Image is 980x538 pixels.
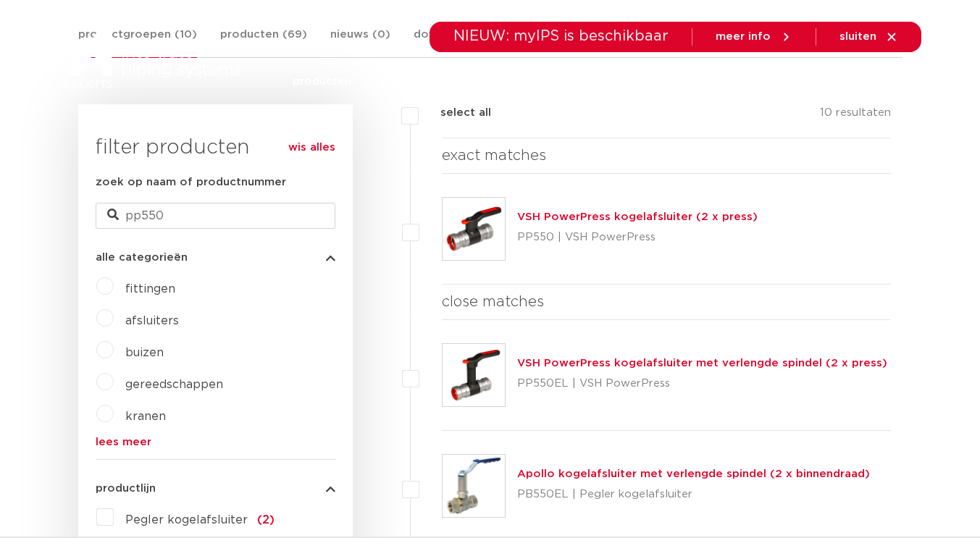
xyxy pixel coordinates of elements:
[820,104,891,127] p: 10 resultaten
[443,344,505,406] img: Thumbnail for VSH PowerPress kogelafsluiter met verlengde spindel (2 x press)
[419,104,491,122] label: select all
[443,198,505,260] img: Thumbnail for VSH PowerPress kogelafsluiter (2 x press)
[517,211,758,222] a: VSH PowerPress kogelafsluiter (2 x press)
[96,483,335,494] button: productlijn
[726,52,776,111] a: over ons
[517,358,887,369] a: VSH PowerPress kogelafsluiter met verlengde spindel (2 x press)
[125,347,164,358] a: buizen
[453,29,669,43] span: NIEUW: myIPS is beschikbaar
[96,203,335,229] input: zoeken
[517,226,758,249] p: PP550 | VSH PowerPress
[96,483,156,494] span: productlijn
[257,514,275,526] span: (2)
[442,144,892,167] h4: exact matches
[293,52,351,111] a: producten
[96,252,335,263] button: alle categorieën
[716,30,792,43] a: meer info
[293,52,776,111] nav: Menu
[288,139,335,156] a: wis alles
[716,31,771,42] span: meer info
[96,174,286,191] label: zoek op naam of productnummer
[380,52,427,111] a: markten
[849,52,863,111] div: my IPS
[443,455,505,517] img: Thumbnail for Apollo kogelafsluiter met verlengde spindel (2 x binnendraad)
[96,252,188,263] span: alle categorieën
[442,290,892,314] h4: close matches
[125,514,248,526] span: Pegler kogelafsluiter
[651,52,698,111] a: services
[517,468,870,479] a: Apollo kogelafsluiter met verlengde spindel (2 x binnendraad)
[517,483,870,506] p: PB550EL | Pegler kogelafsluiter
[125,411,166,422] a: kranen
[839,31,876,42] span: sluiten
[125,379,223,390] a: gereedschappen
[456,52,532,111] a: toepassingen
[96,133,335,162] h3: filter producten
[561,52,622,111] a: downloads
[125,283,175,295] a: fittingen
[125,315,179,327] a: afsluiters
[517,372,887,395] p: PP550EL | VSH PowerPress
[96,437,335,447] a: lees meer
[839,30,898,43] a: sluiten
